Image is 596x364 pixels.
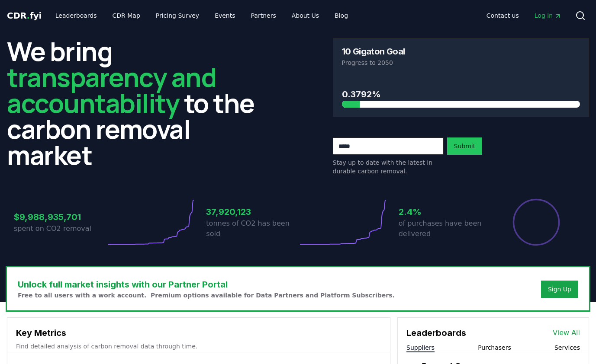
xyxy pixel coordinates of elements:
[16,326,381,339] h3: Key Metrics
[48,8,355,23] nav: Main
[399,205,490,218] h3: 2.4%
[541,281,578,298] button: Sign Up
[244,8,283,23] a: Partners
[7,10,42,22] a: CDR.fyi
[208,8,242,23] a: Events
[535,11,561,20] span: Log in
[406,343,435,352] button: Suppliers
[342,47,405,56] h3: 10 Gigaton Goal
[528,8,568,23] a: Log in
[447,137,483,155] button: Submit
[206,205,298,218] h3: 37,920,123
[333,158,444,176] p: Stay up to date with the latest in durable carbon removal.
[7,10,42,21] span: CDR fyi
[149,8,206,23] a: Pricing Survey
[399,218,490,239] p: of purchases have been delivered
[328,8,355,23] a: Blog
[16,342,381,351] p: Find detailed analysis of carbon removal data through time.
[285,8,326,23] a: About Us
[27,10,30,21] span: .
[342,88,580,101] h3: 0.3792%
[7,38,264,168] h2: We bring to the carbon removal market
[48,8,104,23] a: Leaderboards
[18,291,395,300] p: Free to all users with a work account. Premium options available for Data Partners and Platform S...
[206,218,298,239] p: tonnes of CO2 has been sold
[342,58,580,67] p: Progress to 2050
[7,59,216,121] span: transparency and accountability
[480,8,526,23] a: Contact us
[14,224,106,234] p: spent on CO2 removal
[554,343,580,352] button: Services
[548,285,571,294] a: Sign Up
[553,328,580,338] a: View All
[106,8,147,23] a: CDR Map
[406,326,466,339] h3: Leaderboards
[480,8,568,23] nav: Main
[18,278,395,291] h3: Unlock full market insights with our Partner Portal
[14,211,106,224] h3: $9,988,935,701
[478,343,511,352] button: Purchasers
[512,198,561,246] div: Percentage of sales delivered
